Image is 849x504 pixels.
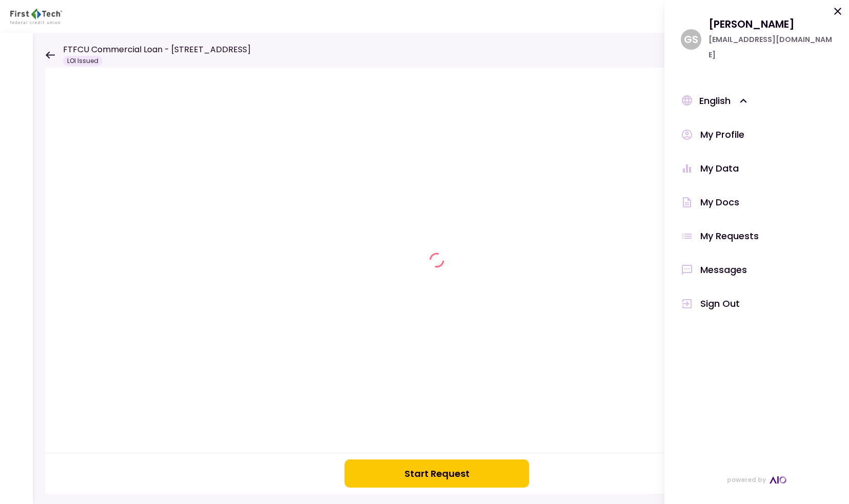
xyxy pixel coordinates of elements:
[709,16,833,32] div: [PERSON_NAME]
[10,9,62,24] img: Partner icon
[700,195,739,210] div: My Docs
[709,32,833,62] div: [EMAIL_ADDRESS][DOMAIN_NAME]
[700,228,759,244] div: My Requests
[727,472,766,488] span: powered by
[345,459,529,488] button: Start Request
[681,29,701,50] div: G S
[770,476,786,484] img: AIO Logo
[700,262,747,278] div: Messages
[63,56,103,66] div: LOI Issued
[699,93,750,109] div: English
[832,5,844,22] button: Ok, close
[700,296,740,311] div: Sign Out
[700,127,744,142] div: My Profile
[700,161,739,176] div: My Data
[63,44,251,56] h1: FTFCU Commercial Loan - [STREET_ADDRESS]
